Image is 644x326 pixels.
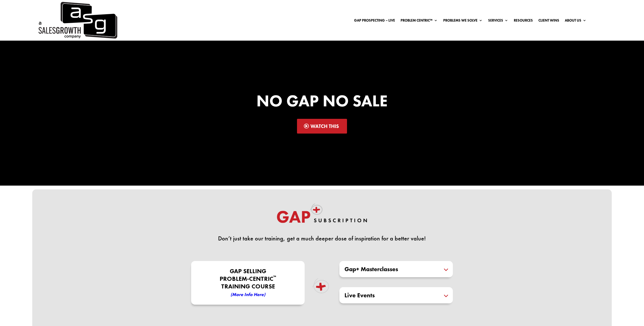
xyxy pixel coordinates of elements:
[344,266,448,272] h5: Gap+ Masterclasses
[297,119,347,134] a: Watch This
[354,19,395,24] a: Gap Prospecting – LIVE
[565,19,586,24] a: About Us
[538,19,559,24] a: Client Wins
[273,274,276,279] sup: ™
[230,290,265,298] a: (More Info here)
[344,292,448,298] h5: Live Events
[276,203,368,228] img: Gap Subscription
[488,19,508,24] a: Services
[192,267,303,298] p: Gap Selling Problem-Centric Training COURSE
[230,291,265,297] em: (More Info here)
[185,235,459,241] p: Don’t just take our training, get a much deeper dose of inspiration for a better value!
[185,93,459,111] h1: No Gap No Sale
[443,19,483,24] a: Problems We Solve
[401,19,438,24] a: Problem Centric™
[514,19,533,24] a: Resources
